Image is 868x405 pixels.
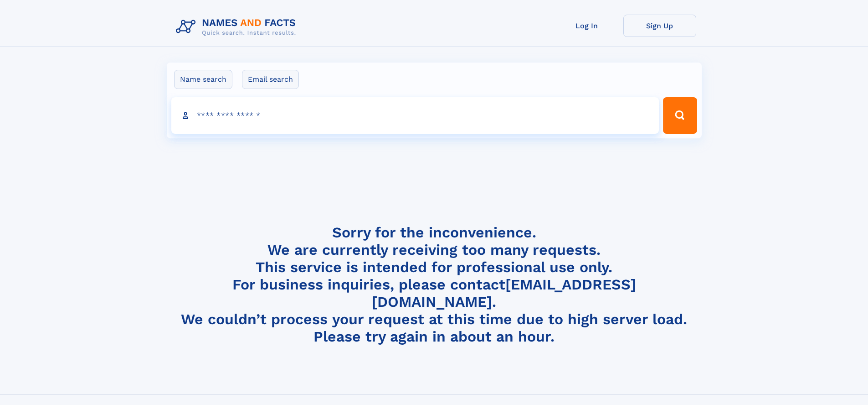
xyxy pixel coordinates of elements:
[174,70,232,89] label: Name search
[242,70,299,89] label: Email search
[550,15,623,37] a: Log In
[623,15,696,37] a: Sign Up
[372,276,636,310] a: [EMAIL_ADDRESS][DOMAIN_NAME]
[172,15,303,39] img: Logo Names and Facts
[172,224,696,346] h4: Sorry for the inconvenience. We are currently receiving too many requests. This service is intend...
[663,97,697,134] button: Search Button
[171,97,659,134] input: search input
